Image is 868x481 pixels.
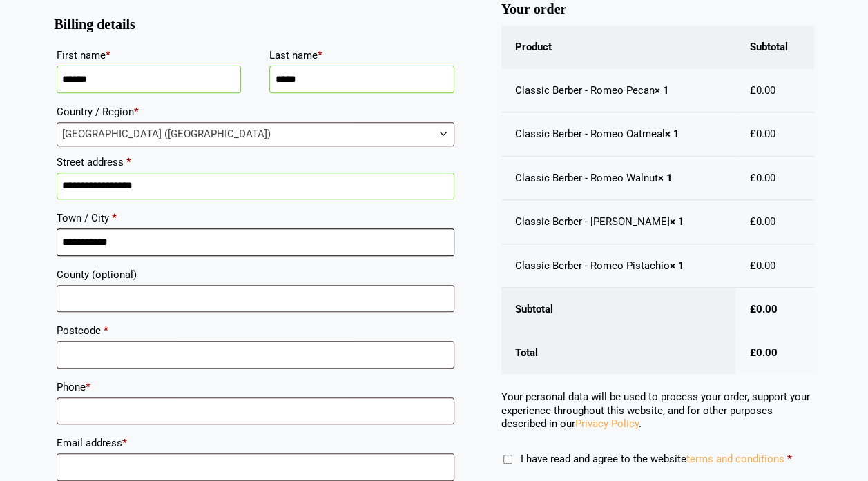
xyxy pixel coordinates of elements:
[658,172,673,184] strong: × 1
[749,215,755,228] span: £
[749,259,775,272] bdi: 0.00
[749,346,777,359] bdi: 0.00
[575,418,639,430] a: Privacy Policy
[749,84,775,97] bdi: 0.00
[57,122,454,146] span: Country / Region
[749,346,755,359] span: £
[749,84,755,97] span: £
[57,320,454,341] label: Postcode
[55,22,456,28] h3: Billing details
[501,244,736,288] td: Classic Berber - Romeo Pistachio
[749,128,755,140] span: £
[501,69,736,113] td: Classic Berber - Romeo Pecan
[686,453,784,465] a: terms and conditions
[57,264,454,285] label: County
[501,331,736,375] th: Total
[503,455,512,464] input: I have read and agree to the websiteterms and conditions *
[57,433,454,453] label: Email address
[57,101,454,122] label: Country / Region
[57,208,454,228] label: Town / City
[665,128,679,140] strong: × 1
[655,84,669,97] strong: × 1
[501,112,736,157] td: Classic Berber - Romeo Oatmeal
[501,391,814,431] p: Your personal data will be used to process your order, support your experience throughout this we...
[749,259,755,272] span: £
[749,303,755,315] span: £
[57,45,242,66] label: First name
[749,303,777,315] bdi: 0.00
[735,26,813,69] th: Subtotal
[501,26,736,69] th: Product
[787,453,792,465] abbr: required
[670,259,684,272] strong: × 1
[269,45,454,66] label: Last name
[57,377,454,397] label: Phone
[501,288,736,331] th: Subtotal
[749,215,775,228] bdi: 0.00
[57,152,454,173] label: Street address
[749,172,755,184] span: £
[57,123,454,146] span: United Kingdom (UK)
[92,268,137,281] span: (optional)
[670,215,684,228] strong: × 1
[749,172,775,184] bdi: 0.00
[521,453,784,465] span: I have read and agree to the website
[501,7,814,12] h3: Your order
[501,157,736,201] td: Classic Berber - Romeo Walnut
[501,200,736,244] td: Classic Berber - [PERSON_NAME]
[749,128,775,140] bdi: 0.00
